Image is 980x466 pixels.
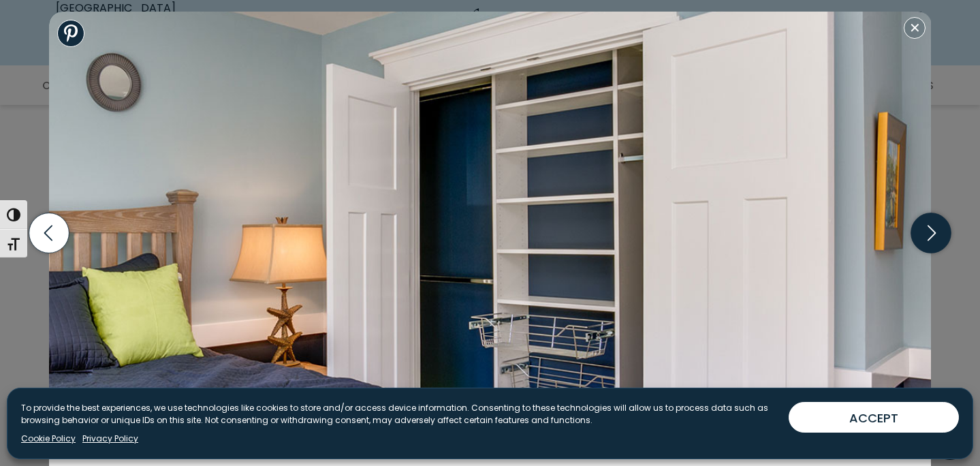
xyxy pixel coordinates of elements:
p: To provide the best experiences, we use technologies like cookies to store and/or access device i... [21,402,778,426]
button: ACCEPT [789,402,959,433]
button: Close modal [904,17,926,39]
a: Share to Pinterest [57,20,84,47]
a: Cookie Policy [21,433,76,445]
img: Reach-in closet with pull out wire baskets and dual hanging rods. [49,12,932,454]
a: Privacy Policy [82,433,138,445]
